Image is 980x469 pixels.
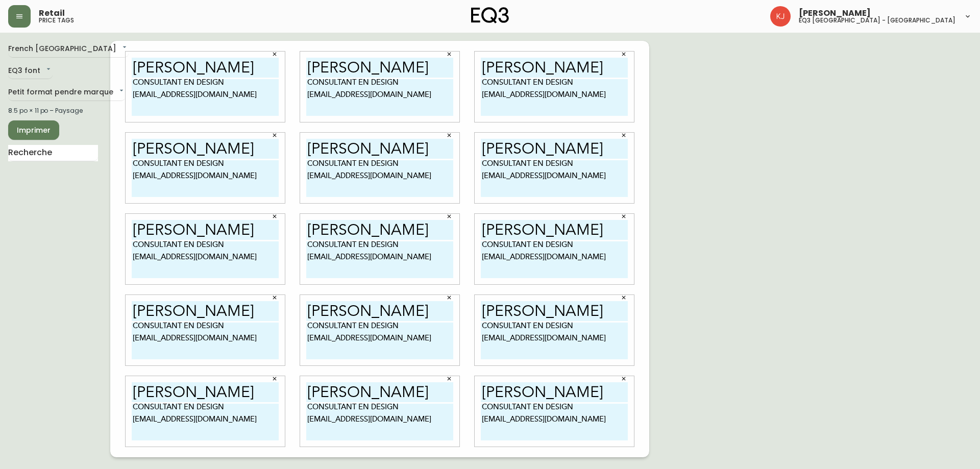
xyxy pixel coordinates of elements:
[132,79,279,116] textarea: CONSULTANT EN DESIGN [EMAIL_ADDRESS][DOMAIN_NAME]
[799,17,955,23] h5: eq3 [GEOGRAPHIC_DATA] - [GEOGRAPHIC_DATA]
[132,241,279,278] textarea: CONSULTANT EN DESIGN [EMAIL_ADDRESS][DOMAIN_NAME]
[39,9,65,17] span: Retail
[471,7,509,23] img: logo
[132,404,279,440] textarea: CONSULTANT EN DESIGN [EMAIL_ADDRESS][DOMAIN_NAME]
[481,241,628,278] textarea: CONSULTANT EN DESIGN [EMAIL_ADDRESS][DOMAIN_NAME]
[132,160,279,197] textarea: CONSULTANT EN DESIGN [EMAIL_ADDRESS][DOMAIN_NAME]
[132,323,279,359] textarea: CONSULTANT EN DESIGN [EMAIL_ADDRESS][DOMAIN_NAME]
[481,160,628,197] textarea: CONSULTANT EN DESIGN [EMAIL_ADDRESS][DOMAIN_NAME]
[306,160,453,197] textarea: CONSULTANT EN DESIGN [EMAIL_ADDRESS][DOMAIN_NAME]
[39,17,74,23] h5: price tags
[481,404,628,440] textarea: CONSULTANT EN DESIGN [EMAIL_ADDRESS][DOMAIN_NAME]
[8,63,53,80] div: EQ3 font
[8,120,59,140] button: Imprimer
[770,6,791,27] img: 24a625d34e264d2520941288c4a55f8e
[481,323,628,359] textarea: CONSULTANT EN DESIGN [EMAIL_ADDRESS][DOMAIN_NAME]
[16,124,51,137] span: Imprimer
[306,323,453,359] textarea: CONSULTANT EN DESIGN [EMAIL_ADDRESS][DOMAIN_NAME]
[8,84,126,101] div: Petit format pendre marque
[306,404,453,440] textarea: CONSULTANT EN DESIGN [EMAIL_ADDRESS][DOMAIN_NAME]
[8,106,98,115] div: 8.5 po × 11 po – Paysage
[481,79,628,116] textarea: CONSULTANT EN DESIGN [EMAIL_ADDRESS][DOMAIN_NAME]
[8,145,98,161] input: Recherche
[8,41,129,58] div: French [GEOGRAPHIC_DATA]
[306,79,453,116] textarea: CONSULTANT EN DESIGN [EMAIL_ADDRESS][DOMAIN_NAME]
[799,9,871,17] span: [PERSON_NAME]
[306,241,453,278] textarea: CONSULTANT EN DESIGN [EMAIL_ADDRESS][DOMAIN_NAME]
